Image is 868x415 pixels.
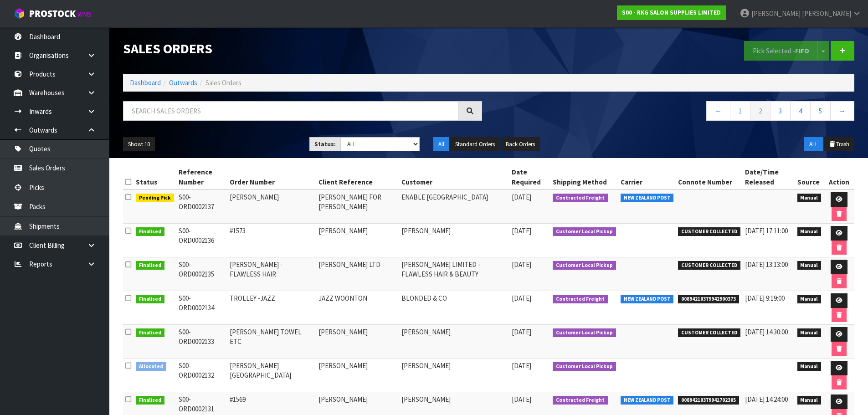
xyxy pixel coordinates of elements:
[678,328,740,338] span: CUSTOMER COLLECTED
[621,396,674,405] span: NEW ZEALAND POST
[227,165,316,190] th: Order Number
[744,41,818,61] button: Pick Selected -FIFO
[176,190,228,224] td: S00-ORD0002137
[136,295,164,304] span: Finalised
[450,137,500,152] button: Standard Orders
[14,8,25,19] img: cube-alt.png
[676,165,743,190] th: Connote Number
[227,325,316,359] td: [PERSON_NAME] TOWEL ETC
[169,78,197,87] a: Outwards
[316,224,400,257] td: [PERSON_NAME]
[678,227,740,236] span: CUSTOMER COLLECTED
[227,257,316,291] td: [PERSON_NAME] - FLAWLESS HAIR
[797,362,822,371] span: Manual
[553,396,608,405] span: Contracted Freight
[136,362,166,371] span: Allocated
[316,165,400,190] th: Client Reference
[136,227,164,236] span: Finalised
[553,194,608,203] span: Contracted Freight
[823,165,854,190] th: Action
[316,291,400,325] td: JAZZ WOONTON
[176,224,228,257] td: S00-ORD0002136
[512,193,531,201] span: [DATE]
[706,101,730,121] a: ←
[618,165,676,190] th: Carrier
[512,260,531,269] span: [DATE]
[399,325,509,359] td: [PERSON_NAME]
[553,295,608,304] span: Contracted Freight
[509,165,551,190] th: Date Required
[77,10,92,19] small: WMS
[553,261,616,270] span: Customer Local Pickup
[512,226,531,235] span: [DATE]
[136,261,164,270] span: Finalised
[802,9,851,18] span: [PERSON_NAME]
[745,328,788,336] span: [DATE] 14:30:00
[176,165,228,190] th: Reference Number
[553,362,616,371] span: Customer Local Pickup
[810,101,831,121] a: 5
[123,101,458,121] input: Search sales orders
[795,165,824,190] th: Source
[176,325,228,359] td: S00-ORD0002133
[136,328,164,338] span: Finalised
[512,395,531,404] span: [DATE]
[316,359,400,392] td: [PERSON_NAME]
[751,9,801,18] span: [PERSON_NAME]
[399,190,509,224] td: ENABLE [GEOGRAPHIC_DATA]
[553,227,616,236] span: Customer Local Pickup
[678,396,739,405] span: 00894210379941702305
[770,101,791,121] a: 3
[790,101,811,121] a: 4
[622,9,721,16] strong: S00 - RKG SALON SUPPLIES LIMITED
[730,101,750,121] a: 1
[29,8,76,20] span: ProStock
[745,260,788,269] span: [DATE] 13:13:00
[314,140,336,148] strong: Status:
[399,257,509,291] td: [PERSON_NAME] LIMITED - FLAWLESS HAIR & BEAUTY
[123,137,155,152] button: Show: 10
[205,78,241,87] span: Sales Orders
[678,295,739,304] span: 00894210379942900373
[745,395,788,404] span: [DATE] 14:24:00
[804,137,823,152] button: ALL
[176,359,228,392] td: S00-ORD0002132
[501,137,540,152] button: Back Orders
[621,194,674,203] span: NEW ZEALAND POST
[797,194,822,203] span: Manual
[496,101,855,123] nav: Page navigation
[553,328,616,338] span: Customer Local Pickup
[795,46,809,55] strong: FIFO
[176,257,228,291] td: S00-ORD0002135
[830,101,854,121] a: →
[227,190,316,224] td: [PERSON_NAME]
[617,5,726,20] a: S00 - RKG SALON SUPPLIES LIMITED
[512,294,531,302] span: [DATE]
[316,325,400,359] td: [PERSON_NAME]
[130,78,161,87] a: Dashboard
[123,41,482,56] h1: Sales Orders
[512,361,531,370] span: [DATE]
[797,227,822,236] span: Manual
[399,165,509,190] th: Customer
[797,295,822,304] span: Manual
[433,137,449,152] button: All
[797,261,822,270] span: Manual
[743,165,795,190] th: Date/Time Released
[176,291,228,325] td: S00-ORD0002134
[399,224,509,257] td: [PERSON_NAME]
[227,359,316,392] td: [PERSON_NAME][GEOGRAPHIC_DATA]
[745,294,785,302] span: [DATE] 9:19:00
[316,190,400,224] td: [PERSON_NAME] FOR [PERSON_NAME]
[136,396,164,405] span: Finalised
[824,137,854,152] button: Trash
[512,328,531,336] span: [DATE]
[136,194,174,203] span: Pending Pick
[550,165,618,190] th: Shipping Method
[316,257,400,291] td: [PERSON_NAME] LTD
[797,396,822,405] span: Manual
[797,328,822,338] span: Manual
[745,226,788,235] span: [DATE] 17:11:00
[678,261,740,270] span: CUSTOMER COLLECTED
[621,295,674,304] span: NEW ZEALAND POST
